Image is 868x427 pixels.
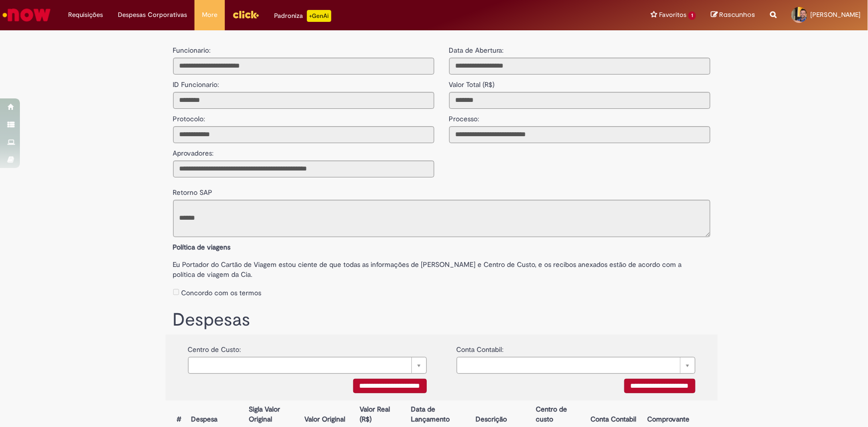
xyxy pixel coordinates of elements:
b: Política de viagens [173,243,231,252]
label: Conta Contabil: [457,340,504,354]
span: More [202,10,217,20]
label: Funcionario: [173,45,211,55]
label: Protocolo: [173,109,205,124]
a: Limpar campo {0} [457,357,695,374]
span: [PERSON_NAME] [810,10,861,19]
label: Centro de Custo: [188,340,241,354]
a: Rascunhos [711,10,755,20]
span: 1 [688,11,696,20]
label: Eu Portador do Cartão de Viagem estou ciente de que todas as informações de [PERSON_NAME] e Centr... [173,255,710,279]
span: Requisições [68,10,103,20]
img: ServiceNow [1,5,52,25]
label: Retorno SAP [173,182,213,197]
div: Padroniza [274,10,331,22]
p: +GenAi [307,10,331,22]
img: click_logo_yellow_360x200.png [232,7,259,22]
span: Despesas Corporativas [118,10,187,20]
label: Valor Total (R$) [449,75,495,89]
label: ID Funcionario: [173,75,219,89]
label: Aprovadores: [173,143,214,158]
span: Favoritos [659,10,686,20]
a: Limpar campo {0} [188,357,427,374]
span: Rascunhos [719,10,755,19]
label: Processo: [449,109,480,124]
label: Concordo com os termos [181,288,261,298]
label: Data de Abertura: [449,45,504,55]
h1: Despesas [173,310,710,330]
